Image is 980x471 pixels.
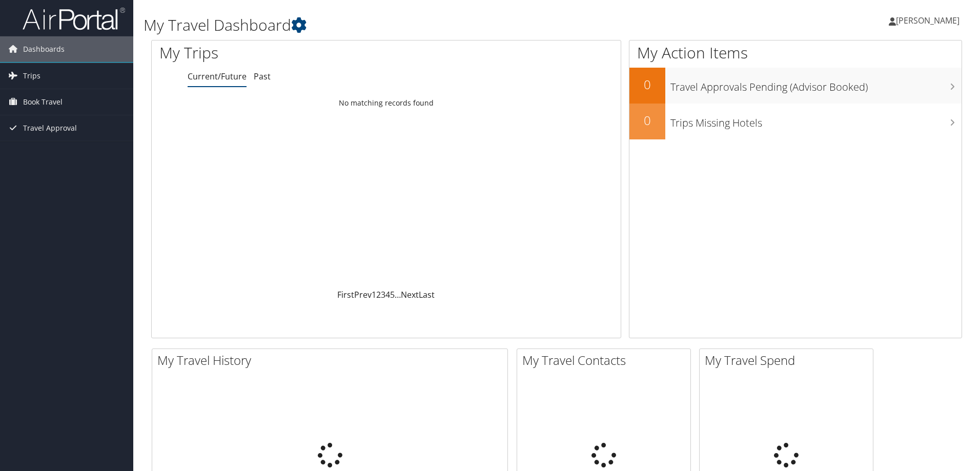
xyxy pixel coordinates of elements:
[705,352,873,369] h2: My Travel Spend
[144,14,695,36] h1: My Travel Dashboard
[390,289,395,300] a: 5
[152,94,621,112] td: No matching records found
[629,42,962,64] h1: My Action Items
[629,112,665,129] h2: 0
[381,289,385,300] a: 3
[23,36,65,62] span: Dashboards
[629,76,665,93] h2: 0
[23,89,63,115] span: Book Travel
[896,15,959,26] span: [PERSON_NAME]
[385,289,390,300] a: 4
[157,352,507,369] h2: My Travel History
[629,68,962,104] a: 0Travel Approvals Pending (Advisor Booked)
[23,7,125,31] img: airportal-logo.png
[376,289,381,300] a: 2
[629,104,962,139] a: 0Trips Missing Hotels
[670,111,962,130] h3: Trips Missing Hotels
[522,352,690,369] h2: My Travel Contacts
[23,115,77,141] span: Travel Approval
[889,5,970,36] a: [PERSON_NAME]
[401,289,419,300] a: Next
[23,63,40,89] span: Trips
[419,289,435,300] a: Last
[159,42,418,64] h1: My Trips
[395,289,401,300] span: …
[254,71,271,82] a: Past
[188,71,247,82] a: Current/Future
[337,289,354,300] a: First
[354,289,372,300] a: Prev
[372,289,376,300] a: 1
[670,75,962,94] h3: Travel Approvals Pending (Advisor Booked)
